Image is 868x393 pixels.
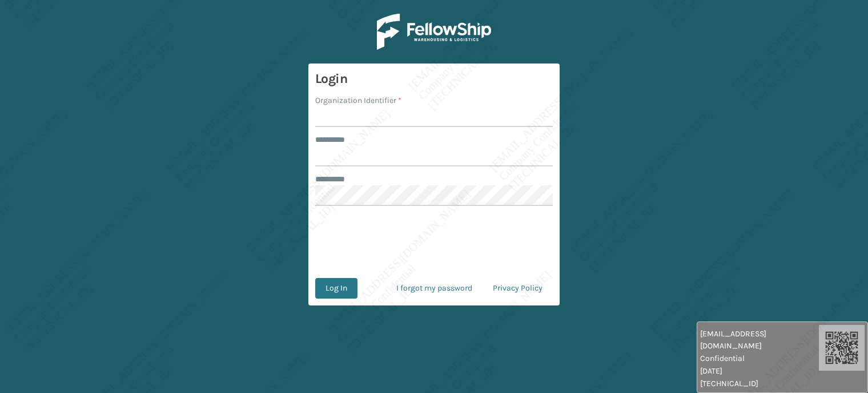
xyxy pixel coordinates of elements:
[700,378,819,390] span: [TECHNICAL_ID]
[315,70,553,88] h3: Login
[700,328,819,352] span: [EMAIL_ADDRESS][DOMAIN_NAME]
[315,278,357,299] button: Log In
[700,352,819,364] span: Confidential
[315,94,401,106] label: Organization Identifier
[700,365,819,377] span: [DATE]
[483,278,553,299] a: Privacy Policy
[347,220,521,264] iframe: reCAPTCHA
[377,14,491,50] img: Logo
[386,278,483,299] a: I forgot my password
